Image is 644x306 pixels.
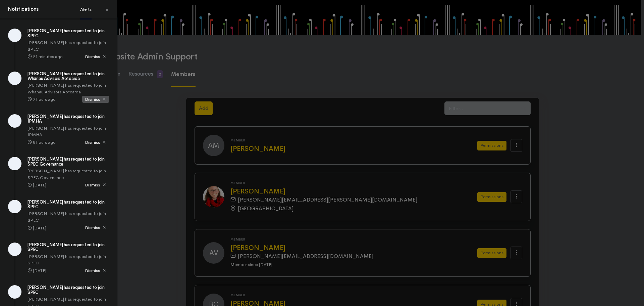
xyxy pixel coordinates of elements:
[82,267,109,274] span: Dismiss
[28,285,109,295] h5: [PERSON_NAME] has requested to join SPEC
[28,200,109,210] h5: [PERSON_NAME] has requested to join SPEC
[82,53,109,60] span: Dismiss
[28,253,109,266] p: [PERSON_NAME] has requested to join SPEC
[28,72,109,81] h5: [PERSON_NAME] has requested to join Whānau Advisors Aotearoa
[28,168,109,181] p: [PERSON_NAME] has requested to join SPEC Governance
[33,268,46,273] time: [DATE]
[28,39,109,52] p: [PERSON_NAME] has requested to join SPEC
[28,243,109,252] h5: [PERSON_NAME] has requested to join SPEC
[33,96,56,102] time: 7 hours ago
[8,5,39,13] h4: Notifications
[33,54,63,59] time: 21 minutes ago
[28,82,109,95] p: [PERSON_NAME] has requested to join Whānau Advisors Aotearoa
[82,96,109,103] span: Dismiss
[82,181,109,188] span: Dismiss
[28,157,109,167] h5: [PERSON_NAME] has requested to join SPEC Governance
[105,5,109,15] span: ×
[33,182,46,188] time: [DATE]
[82,139,109,146] span: Dismiss
[33,139,56,145] time: 8 hours ago
[33,225,46,231] time: [DATE]
[82,224,109,231] span: Dismiss
[28,210,109,223] p: [PERSON_NAME] has requested to join SPEC
[28,125,109,138] p: [PERSON_NAME] has requested to join IPMHA
[28,114,109,124] h5: [PERSON_NAME] has requested to join IPMHA
[97,1,117,19] a: Close
[28,29,109,38] h5: [PERSON_NAME] has requested to join SPEC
